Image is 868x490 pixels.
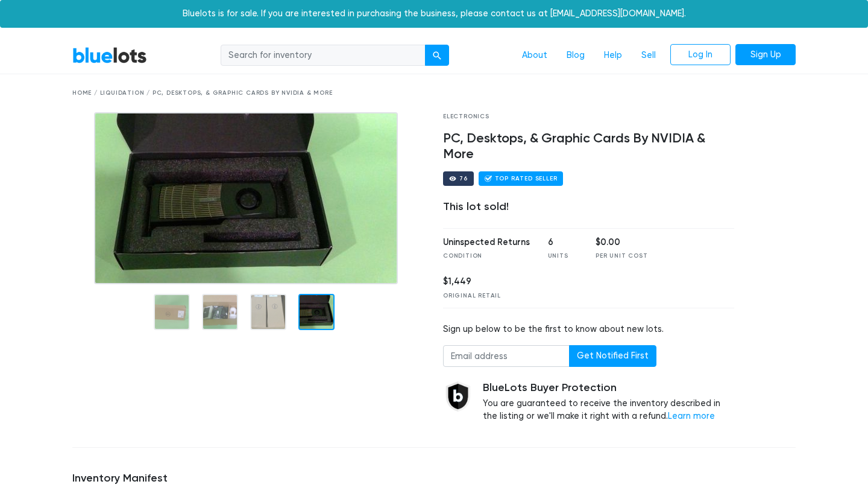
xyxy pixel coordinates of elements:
[443,275,501,288] div: $1,449
[557,44,594,67] a: Blog
[483,381,734,423] div: You are guaranteed to receive the inventory described in the listing or we'll make it right with ...
[443,200,734,214] div: This lot sold!
[495,176,558,182] div: Top Rated Seller
[443,112,734,121] div: Electronics
[594,44,632,67] a: Help
[483,381,734,395] h5: BlueLots Buyer Protection
[72,472,796,485] h5: Inventory Manifest
[443,131,734,162] h4: PC, Desktops, & Graphic Cards By NVIDIA & More
[596,252,647,261] div: Per Unit Cost
[443,236,530,249] div: Uninspected Returns
[443,252,530,261] div: Condition
[512,44,557,67] a: About
[443,381,473,412] img: buyer_protection_shield-3b65640a83011c7d3ede35a8e5a80bfdfaa6a97447f0071c1475b91a4b0b3d01.png
[221,45,426,66] input: Search for inventory
[668,411,715,421] a: Learn more
[459,176,468,182] div: 76
[72,46,147,64] a: BlueLots
[443,345,570,367] input: Email address
[670,44,731,66] a: Log In
[548,236,578,249] div: 6
[548,252,578,261] div: Units
[94,112,398,284] img: WIN_20180906_15_30_06_Pro_1.jpg
[632,44,665,67] a: Sell
[735,44,796,66] a: Sign Up
[443,323,734,336] div: Sign up below to be the first to know about new lots.
[569,345,656,367] button: Get Notified First
[596,236,647,249] div: $0.00
[443,291,501,301] div: Original Retail
[72,89,796,98] div: Home / Liquidation / PC, Desktops, & Graphic Cards By NVIDIA & More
